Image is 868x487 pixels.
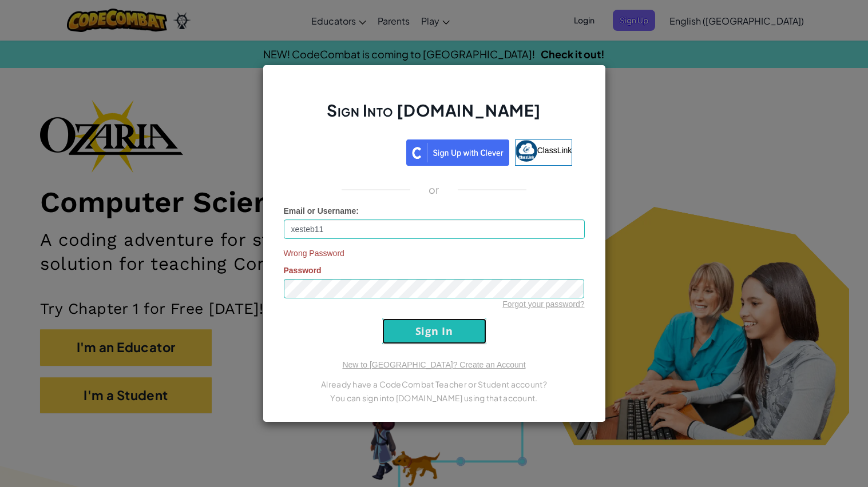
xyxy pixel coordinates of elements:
[284,248,585,259] span: Wrong Password
[382,318,486,344] input: Sign In
[502,300,584,309] a: Forgot your password?
[284,391,585,405] p: You can sign into [DOMAIN_NAME] using that account.
[516,140,537,162] img: classlink-logo-small.png
[406,139,509,166] img: clever_sso_button@2x.png
[429,183,439,197] p: or
[284,266,322,275] span: Password
[342,360,525,369] a: New to [GEOGRAPHIC_DATA]? Create an Account
[284,99,585,133] h2: Sign Into [DOMAIN_NAME]
[290,138,406,163] iframe: Sign in with Google Button
[284,377,585,391] p: Already have a CodeCombat Teacher or Student account?
[284,205,359,217] label: :
[537,146,572,155] span: ClassLink
[284,206,356,215] span: Email or Username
